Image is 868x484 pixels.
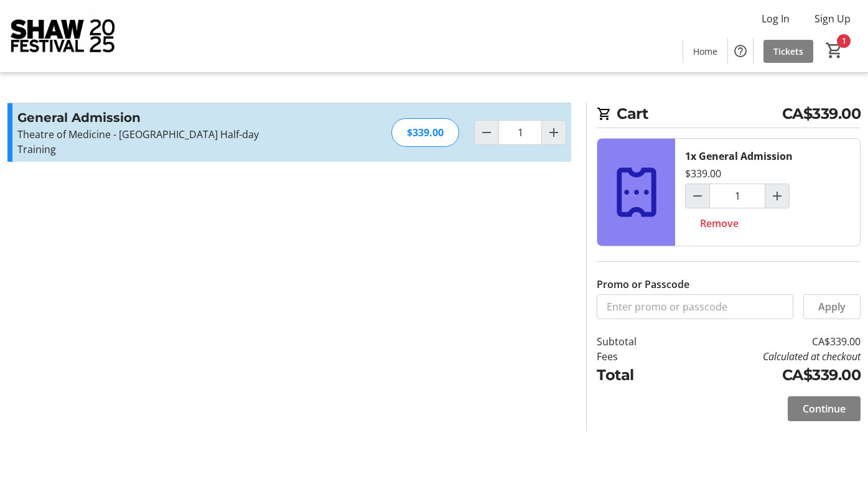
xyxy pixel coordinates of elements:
[803,401,846,416] span: Continue
[673,334,861,349] td: CA$339.00
[597,103,861,128] h2: Cart
[597,349,673,364] td: Fees
[391,118,459,147] div: $339.00
[685,211,754,236] button: Remove
[17,108,289,127] h3: General Admission
[475,121,498,144] button: Decrement by one
[762,11,790,26] span: Log In
[693,45,717,58] span: Home
[685,149,793,164] div: 1x General Admission
[773,45,803,58] span: Tickets
[728,39,753,63] button: Help
[17,127,289,157] p: Theatre of Medicine - [GEOGRAPHIC_DATA] Half-day Training
[686,184,709,208] button: Decrement by one
[752,9,800,29] button: Log In
[597,364,673,386] td: Total
[597,334,673,349] td: Subtotal
[814,11,851,26] span: Sign Up
[803,294,861,319] button: Apply
[709,184,765,208] input: General Admission Quantity
[685,166,721,181] div: $339.00
[788,396,861,421] button: Continue
[673,364,861,386] td: CA$339.00
[673,349,861,364] td: Calculated at checkout
[7,5,118,67] img: Shaw Festival's Logo
[818,299,846,314] span: Apply
[597,277,689,292] label: Promo or Passcode
[597,294,793,319] input: Enter promo or passcode
[782,103,861,125] span: CA$339.00
[542,121,566,144] button: Increment by one
[683,40,727,63] a: Home
[763,40,813,63] a: Tickets
[498,120,542,145] input: General Admission Quantity
[765,184,789,208] button: Increment by one
[700,216,739,231] span: Remove
[823,39,846,62] button: Cart
[805,9,861,29] button: Sign Up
